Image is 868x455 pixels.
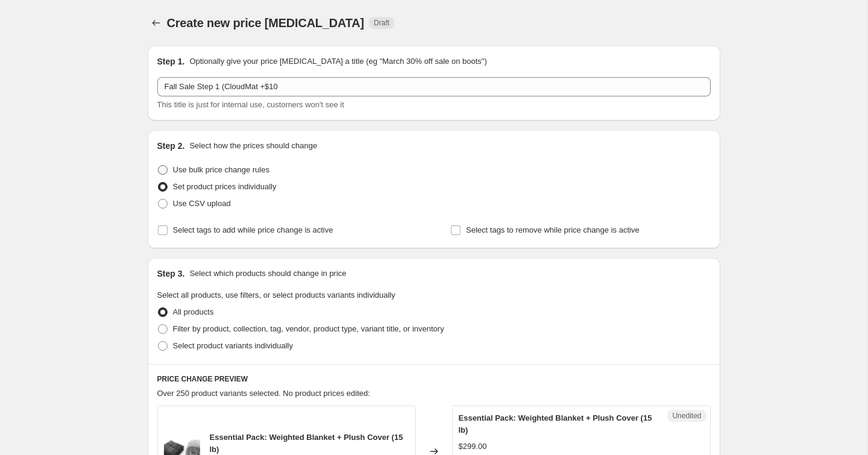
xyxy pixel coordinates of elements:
[173,199,231,208] span: Use CSV upload
[157,55,185,67] h2: Step 1.
[173,225,333,234] span: Select tags to add while price change is active
[189,140,317,152] p: Select how the prices should change
[459,413,652,435] span: Essential Pack: Weighted Blanket + Plush Cover (15 lb)
[148,14,165,31] button: Price change jobs
[189,268,346,280] p: Select which products should change in price
[167,16,365,30] span: Create new price [MEDICAL_DATA]
[157,374,711,384] h6: PRICE CHANGE PREVIEW
[459,442,487,451] span: $299.00
[374,18,389,28] span: Draft
[173,307,214,316] span: All products
[157,290,395,300] span: Select all products, use filters, or select products variants individually
[157,389,370,398] span: Over 250 product variants selected. No product prices edited:
[157,100,344,109] span: This title is just for internal use, customers won't see it
[189,55,486,67] p: Optionally give your price [MEDICAL_DATA] a title (eg "March 30% off sale on boots")
[173,341,293,350] span: Select product variants individually
[173,324,444,333] span: Filter by product, collection, tag, vendor, product type, variant title, or inventory
[210,433,403,454] span: Essential Pack: Weighted Blanket + Plush Cover (15 lb)
[157,268,185,280] h2: Step 3.
[672,411,701,421] span: Unedited
[157,140,185,152] h2: Step 2.
[173,182,277,191] span: Set product prices individually
[173,165,269,174] span: Use bulk price change rules
[157,77,711,96] input: 30% off holiday sale
[466,225,640,234] span: Select tags to remove while price change is active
